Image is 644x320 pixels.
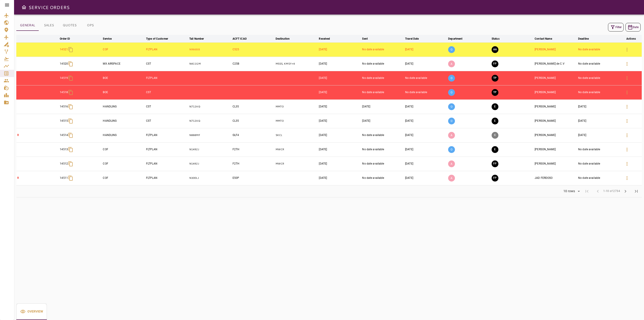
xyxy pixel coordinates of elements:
td: [DATE] [404,57,447,71]
span: Status [492,36,505,41]
td: FLTPLAN [145,142,188,157]
span: last_page [634,189,639,194]
button: Details [622,158,632,169]
td: [DATE] [361,99,404,114]
td: [DATE] [318,85,361,99]
td: No date available [577,142,620,157]
td: [PERSON_NAME] [534,85,577,99]
p: 14519 [60,76,68,80]
div: 10 rows [560,188,582,195]
span: Type of Customer [146,36,174,41]
p: A [448,160,455,167]
td: [DATE] [361,114,404,128]
div: Status [492,36,500,41]
p: 14512 [60,162,68,166]
td: [PERSON_NAME] [534,71,577,85]
div: Type of Customer [146,36,168,41]
td: JAD FERDOSO [534,171,577,185]
td: [DATE] [318,128,361,142]
button: Details [622,73,632,84]
td: [DATE] [404,99,447,114]
td: COF [102,142,145,157]
p: N411GM [189,62,231,66]
td: COF [102,171,145,185]
td: HANDLING [102,114,145,128]
td: [PERSON_NAME] [534,99,577,114]
p: N712AQ [189,119,231,123]
td: No date available [404,71,447,85]
button: Details [622,130,632,141]
td: MX AIRSPACE [102,57,145,71]
p: 14514 [60,133,68,137]
td: [DATE] [404,157,447,171]
td: CST [145,85,188,99]
td: BOE [102,85,145,99]
td: FLTPLAN [145,71,188,85]
div: Deadline [578,36,589,41]
span: ACFT ICAO [233,36,252,41]
td: FLTPLAN [145,171,188,185]
span: Next Page [620,186,631,197]
div: Tail Number [189,36,204,41]
td: [DATE] [404,114,447,128]
td: [DATE] [318,171,361,185]
button: Date [625,23,641,32]
td: CST [145,114,188,128]
p: O [448,46,455,53]
p: A [448,61,455,67]
td: [DATE] [404,128,447,142]
td: No date available [577,85,620,99]
button: Filter [608,23,624,32]
button: Details [622,58,632,69]
p: R [17,133,58,137]
td: No date available [361,57,404,71]
p: 14515 [60,119,68,123]
div: ACFT ICAO [233,36,247,41]
div: Contact Name [535,36,552,41]
div: Travel Date [405,36,419,41]
button: TRIP PREPARATION [492,89,498,96]
td: [DATE] [318,71,361,85]
td: No date available [577,42,620,57]
td: [DATE] [577,114,620,128]
p: O [448,146,455,153]
p: A [448,132,455,139]
button: Overview [16,303,47,320]
span: 1-10 of 2734 [603,189,620,194]
button: FINAL PREPARATION [492,61,498,67]
button: GENERAL [16,20,39,31]
td: [PERSON_NAME] [534,114,577,128]
button: EXECUTION [492,118,498,124]
span: Tail Number [189,36,210,41]
td: FLTPLAN [145,157,188,171]
span: Received [319,36,336,41]
td: No date available [361,171,404,185]
td: [DATE] [577,128,620,142]
p: O [448,118,455,124]
td: CL35 [232,99,275,114]
p: O [448,103,455,110]
button: Details [622,173,632,184]
td: GLF4 [232,128,275,142]
td: [DATE] [404,42,447,57]
td: COF [102,42,145,57]
p: 14521 [60,48,68,51]
span: Order ID [60,36,76,41]
td: [DATE] [577,99,620,114]
td: [DATE] [318,42,361,57]
div: Sent [362,36,368,41]
p: 14511 [60,176,68,180]
td: [DATE] [404,142,447,157]
span: Destination [276,36,296,41]
td: CST [145,57,188,71]
p: MWCR [276,162,317,166]
td: No date available [361,142,404,157]
td: No date available [361,42,404,57]
p: N1492J [189,162,231,166]
td: [DATE] [318,157,361,171]
td: C25B [232,57,275,71]
p: N712AQ [189,105,231,109]
span: Travel Date [405,36,425,41]
button: Details [622,44,632,55]
td: FLTPLAN [145,42,188,57]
